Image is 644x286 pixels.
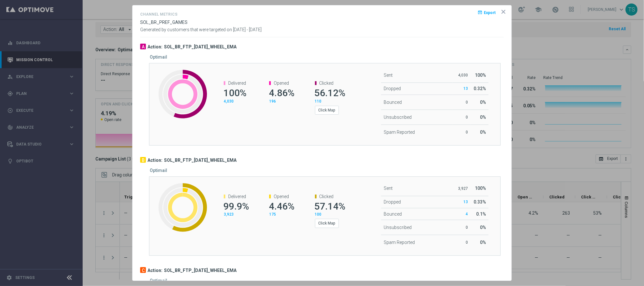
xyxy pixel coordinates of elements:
h3: Action: [147,157,162,163]
span: Spam Reported [384,130,415,135]
span: 4.46% [269,201,294,212]
span: 100% [223,87,246,98]
span: 0.33% [474,199,486,204]
h4: Channel Metrics [140,12,177,17]
opti-icon: icon [500,9,507,15]
span: Unsubscribed [384,115,412,120]
span: 100% [475,186,486,191]
p: 0 [455,130,468,135]
span: Bounced [384,211,402,217]
h3: Action: [147,44,162,50]
span: 3,923 [224,212,234,217]
h5: Optimail [150,168,167,173]
span: Sent [384,73,393,78]
span: 175 [269,212,276,217]
span: 4 [466,212,468,216]
span: Spam Reported [384,240,415,245]
span: SOL_BR_PREF_GAMES [140,20,188,25]
span: Dropped [384,199,401,204]
span: 4,030 [224,99,234,104]
button: Click Map [315,219,339,228]
span: 56.12% [315,87,346,98]
span: Opened [274,194,289,199]
span: 100 [315,212,322,217]
span: Bounced [384,100,402,105]
i: open_in_browser [477,10,483,15]
span: [DATE] - [DATE] [233,27,262,32]
span: 13 [464,86,468,91]
span: 57.14% [315,201,346,212]
p: 4,030 [455,73,468,78]
p: 3,927 [455,186,468,191]
p: 0 [455,225,468,230]
button: Click Map [315,106,339,115]
h3: Action: [147,268,162,273]
span: 13 [464,200,468,204]
h3: SOL_BR_FTP_[DATE]_WHEEL_EMA [164,157,236,163]
button: open_in_browser Export [477,9,496,16]
p: 0 [455,115,468,120]
h3: SOL_BR_FTP_[DATE]_WHEEL_EMA [164,268,236,273]
h5: Optimail [150,278,167,283]
span: Opened [274,81,289,86]
span: 0.32% [474,86,486,91]
span: Unsubscribed [384,225,412,230]
p: 0 [455,100,468,105]
span: 99.9% [223,201,249,212]
span: 100% [475,73,486,78]
span: 196 [269,99,276,104]
span: 110 [315,99,322,104]
span: 0% [480,225,486,230]
span: Sent [384,186,393,191]
span: 0% [480,100,486,105]
span: Delivered [228,194,246,199]
span: Generated by customers that were targeted on [140,27,232,32]
span: 0.1% [476,211,486,217]
h5: Optimail [150,54,167,60]
span: 4.86% [269,87,294,98]
span: 0% [480,240,486,245]
div: C [140,267,146,273]
div: B [140,157,146,163]
span: Delivered [228,81,246,86]
span: 0% [480,130,486,135]
span: Export [484,11,496,15]
span: Clicked [319,194,334,199]
span: 0% [480,115,486,120]
h3: SOL_BR_FTP_[DATE]_WHEEL_EMA [164,44,236,50]
div: A [140,44,146,49]
span: Dropped [384,86,401,91]
span: Clicked [319,81,334,86]
p: 0 [455,240,468,245]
